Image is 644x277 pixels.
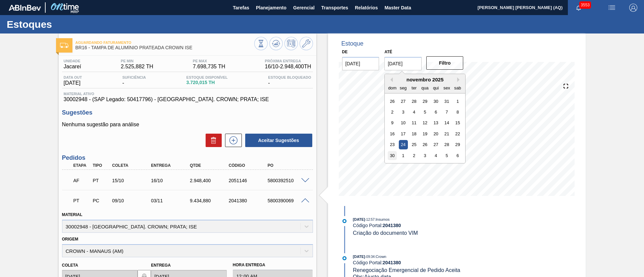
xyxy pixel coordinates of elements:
[188,163,232,168] div: Qtde
[579,1,591,9] span: 3553
[62,122,313,128] p: Nenhuma sugestão para análise
[321,4,348,12] span: Transportes
[62,109,313,116] h3: Sugestões
[442,151,451,160] div: Choose sexta-feira, 5 de dezembro de 2025
[91,178,111,183] div: Pedido de Transferência
[410,118,419,127] div: Choose terça-feira, 11 de novembro de 2025
[399,118,408,127] div: Choose segunda-feira, 10 de novembro de 2025
[233,4,249,12] span: Tarefas
[266,198,310,203] div: 5800390069
[431,118,440,127] div: Choose quinta-feira, 13 de novembro de 2025
[72,193,92,208] div: Pedido em Trânsito
[64,80,82,86] span: [DATE]
[421,140,430,149] div: Choose quarta-feira, 26 de novembro de 2025
[110,163,154,168] div: Coleta
[62,237,78,241] label: Origem
[353,267,460,273] span: Renegociação Emergencial de Pedido Aceita
[388,129,397,138] div: Choose domingo, 16 de novembro de 2025
[64,75,82,79] span: Data out
[442,140,451,149] div: Choose sexta-feira, 28 de novembro de 2025
[421,151,430,160] div: Choose quarta-feira, 3 de dezembro de 2025
[353,260,512,265] div: Código Portal:
[385,77,465,82] div: novembro 2025
[149,178,193,183] div: 16/10/2025
[431,96,440,106] div: Choose quinta-feira, 30 de outubro de 2025
[7,20,126,28] h1: Estoques
[384,57,422,70] input: dd/mm/yyyy
[431,151,440,160] div: Choose quinta-feira, 4 de dezembro de 2025
[121,59,153,63] span: PE MIN
[121,64,153,70] span: 2.525,882 TH
[122,75,146,79] span: Suficiência
[431,83,440,92] div: qui
[457,77,462,82] button: Next Month
[383,223,401,228] strong: 2041380
[388,151,397,160] div: Choose domingo, 30 de novembro de 2025
[453,118,462,127] div: Choose sábado, 15 de novembro de 2025
[266,178,310,183] div: 5800392510
[410,96,419,106] div: Choose terça-feira, 28 de outubro de 2025
[62,212,83,217] label: Material
[453,151,462,160] div: Choose sábado, 6 de dezembro de 2025
[383,260,401,265] strong: 2041380
[227,163,271,168] div: Código
[384,50,392,54] label: Até
[453,140,462,149] div: Choose sábado, 29 de novembro de 2025
[421,129,430,138] div: Choose quarta-feira, 19 de novembro de 2025
[342,219,346,223] img: atual
[365,218,375,221] span: - 12:57
[188,178,232,183] div: 2.948,400
[64,92,311,96] span: Material ativo
[353,217,365,221] span: [DATE]
[387,96,463,161] div: month 2025-11
[245,134,312,147] button: Aceitar Sugestões
[453,83,462,92] div: sab
[453,108,462,117] div: Choose sábado, 8 de novembro de 2025
[421,83,430,92] div: qua
[341,40,364,47] div: Estoque
[342,57,379,70] input: dd/mm/yyyy
[64,96,311,102] span: 30002948 - (SAP Legado: 50417796) - [GEOGRAPHIC_DATA]. CROWN; PRATA; ISE
[121,75,148,86] div: -
[410,108,419,117] div: Choose terça-feira, 4 de novembro de 2025
[72,163,92,168] div: Etapa
[421,118,430,127] div: Choose quarta-feira, 12 de novembro de 2025
[242,133,313,148] div: Aceitar Sugestões
[442,108,451,117] div: Choose sexta-feira, 7 de novembro de 2025
[410,151,419,160] div: Choose terça-feira, 2 de dezembro de 2025
[399,140,408,149] div: Choose segunda-feira, 24 de novembro de 2025
[149,198,193,203] div: 03/11/2025
[151,263,171,268] label: Entrega
[266,163,310,168] div: PO
[410,83,419,92] div: ter
[442,83,451,92] div: sex
[410,140,419,149] div: Choose terça-feira, 25 de novembro de 2025
[353,230,418,236] span: Criação do documento VIM
[227,178,271,183] div: 2051146
[233,260,313,270] label: Hora Entrega
[91,198,111,203] div: Pedido de Compra
[75,45,254,50] span: BR16 - TAMPA DE ALUMÍNIO PRATEADA CROWN ISE
[293,4,315,12] span: Gerencial
[421,96,430,106] div: Choose quarta-feira, 29 de outubro de 2025
[75,41,254,45] span: Aguardando Faturamento
[399,129,408,138] div: Choose segunda-feira, 17 de novembro de 2025
[186,75,228,79] span: Estoque Disponível
[442,118,451,127] div: Choose sexta-feira, 14 de novembro de 2025
[91,163,111,168] div: Tipo
[72,173,92,188] div: Aguardando Faturamento
[388,77,393,82] button: Previous Month
[64,59,81,63] span: Unidade
[300,37,313,50] button: Ir ao Master Data / Geral
[453,96,462,106] div: Choose sábado, 1 de novembro de 2025
[256,4,286,12] span: Planejamento
[410,129,419,138] div: Choose terça-feira, 18 de novembro de 2025
[388,140,397,149] div: Choose domingo, 23 de novembro de 2025
[222,134,242,147] div: Nova sugestão
[365,255,375,259] span: - 09:34
[110,178,154,183] div: 15/10/2025
[421,108,430,117] div: Choose quarta-feira, 5 de novembro de 2025
[342,50,348,54] label: De
[149,163,193,168] div: Entrega
[73,198,90,203] p: PT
